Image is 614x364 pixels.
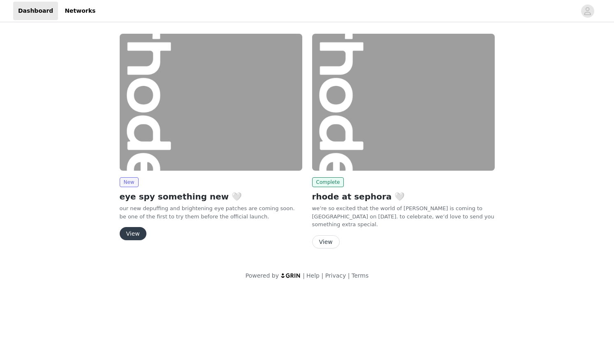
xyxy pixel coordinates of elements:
[352,272,368,279] a: Terms
[280,273,301,278] img: logo
[306,272,320,279] a: Help
[312,204,495,229] p: we’re so excited that the world of [PERSON_NAME] is coming to [GEOGRAPHIC_DATA] on [DATE]. to cel...
[60,2,100,20] a: Networks
[120,231,146,237] a: View
[584,5,591,18] div: avatar
[120,204,302,220] p: our new depuffing and brightening eye patches are coming soon. be one of the first to try them be...
[312,235,340,248] button: View
[246,272,279,279] span: Powered by
[348,272,350,279] span: |
[120,227,146,240] button: View
[120,34,302,171] img: rhode skin
[321,272,323,279] span: |
[13,2,58,20] a: Dashboard
[325,272,346,279] a: Privacy
[312,34,495,171] img: rhode skin
[303,272,305,279] span: |
[120,177,139,187] span: New
[120,190,302,203] h2: eye spy something new 🤍
[312,177,344,187] span: Complete
[312,190,495,203] h2: rhode at sephora 🤍
[312,239,340,245] a: View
